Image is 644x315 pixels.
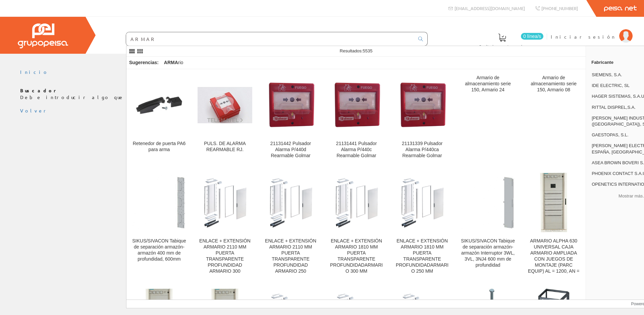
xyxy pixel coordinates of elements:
div: ENLACE + EXTENSIÓN ARMARIO 2110 MM PUERTA TRANSPARENTE PROFUNDIDAD ARMARIO 250 [263,238,318,274]
span: Iniciar sesión [551,33,616,40]
img: ARMARIO ALPHA 630 UNIVERSAL CAJA ARMARIO AMPLIADA CON JUEGOS DE MONTAJE (PARC EQUIP) AL = 1200, AN = [540,172,568,233]
div: Armario de almacenamiento serie 150, Armario 24 [461,75,515,93]
span: 0 línea/s [521,33,543,40]
img: 21131442 Pulsador Alarma P/440d Rearmable Golmar [263,79,318,131]
div: 21131441 Pulsador Alarma P/440c Rearmable Golmar [329,141,384,159]
a: SIKUS/SIVACON Tabique de separación armazón-armazón Interruptor 3WL, 3VL, 3NJ4 600 mm de profundi... [455,167,521,282]
div: ARMARIO ALPHA 630 UNIVERSAL CAJA ARMARIO AMPLIADA CON JUEGOS DE MONTAJE (PARC EQUIP) AL = 1200, AN = [526,238,581,274]
div: rio [161,57,186,69]
h3: Estilo [3,21,98,29]
a: Back to Top [10,9,36,14]
img: 21131339 Pulsador Alarma P/440ca Rearmable Golmar [395,79,449,131]
div: SIKUS/SIVACON Tabique de separación armazón-armazón 400 mm de profundidad, 600mm [132,238,186,262]
img: Grupo Peisa [18,24,68,48]
div: Outline [3,3,98,9]
img: PULS. DE ALARMA REARMABLE RJ. [198,87,252,123]
label: Tamaño de fuente [3,41,41,46]
span: [EMAIL_ADDRESS][DOMAIN_NAME] [454,5,525,11]
a: Retenedor de puerta PA6 para arma Retenedor de puerta PA6 para arma [126,70,192,167]
div: Retenedor de puerta PA6 para arma [132,141,186,153]
a: ENLACE + EXTENSIÓN ARMARIO 2110 MM PUERTA TRANSPARENTE PROFUNDIDAD ARMARIO 250 ENLACE + EXTENSIÓN... [258,167,323,282]
p: Debe introducir algo que buscar [20,87,624,101]
div: © Grupo Peisa [20,114,624,120]
div: ENLACE + EXTENSIÓN ARMARIO 2110 MM PUERTA TRANSPARENTE PROFUNDIDAD ARMARIO 300 [198,238,252,274]
img: ENLACE + EXTENSIÓN ARMARIO 1810 MM PUERTA TRANSPARENTE PROFUNDIDADARMARIO 300 MM [329,175,384,230]
a: ENLACE + EXTENSIÓN ARMARIO 1810 MM PUERTA TRANSPARENTE PROFUNDIDADARMARIO 300 MM ENLACE + EXTENSI... [324,167,389,282]
a: Inicio [20,69,49,75]
a: Armario de almacenamiento serie 150, Armario 24 [455,70,521,167]
div: ENLACE + EXTENSIÓN ARMARIO 1810 MM PUERTA TRANSPARENTE PROFUNDIDADARMARIO 300 MM [329,238,384,274]
img: Retenedor de puerta PA6 para arma [132,78,186,132]
div: 21131442 Pulsador Alarma P/440d Rearmable Golmar [263,141,318,159]
div: ENLACE + EXTENSIÓN ARMARIO 1810 MM PUERTA TRANSPARENTE PROFUNDIDADARMARIO 250 MM [395,238,449,274]
div: PULS. DE ALARMA REARMABLE RJ. [198,141,252,153]
a: 21131339 Pulsador Alarma P/440ca Rearmable Golmar 21131339 Pulsador Alarma P/440ca Rearmable Golmar [389,70,455,167]
a: ENLACE + EXTENSIÓN ARMARIO 1810 MM PUERTA TRANSPARENTE PROFUNDIDADARMARIO 250 MM ENLACE + EXTENSI... [389,167,455,282]
img: SIKUS/SIVACON Tabique de separación armazón-armazón 400 mm de profundidad, 600mm [132,175,186,230]
img: ENLACE + EXTENSIÓN ARMARIO 2110 MM PUERTA TRANSPARENTE PROFUNDIDAD ARMARIO 250 [263,175,318,230]
img: 21131441 Pulsador Alarma P/440c Rearmable Golmar [329,79,384,131]
b: Buscador [20,87,59,93]
input: Buscar ... [126,32,414,46]
div: 21131339 Pulsador Alarma P/440ca Rearmable Golmar [395,141,449,159]
img: SIKUS/SIVACON Tabique de separación armazón-armazón Interruptor 3WL, 3VL, 3NJ4 600 mm de profundidad [461,175,515,230]
a: ARMARIO ALPHA 630 UNIVERSAL CAJA ARMARIO AMPLIADA CON JUEGOS DE MONTAJE (PARC EQUIP) AL = 1200, A... [521,167,586,282]
span: 5535 [363,48,372,53]
div: Armario de almacenamiento serie 150, Armario 08 [526,75,581,93]
a: Volver [20,107,48,114]
img: ENLACE + EXTENSIÓN ARMARIO 1810 MM PUERTA TRANSPARENTE PROFUNDIDADARMARIO 250 MM [395,175,449,230]
a: PULS. DE ALARMA REARMABLE RJ. PULS. DE ALARMA REARMABLE RJ. [192,70,258,167]
div: SIKUS/SIVACON Tabique de separación armazón-armazón Interruptor 3WL, 3VL, 3NJ4 600 mm de profundidad [461,238,515,268]
a: Armario de almacenamiento serie 150, Armario 08 [521,70,586,167]
a: Iniciar sesión [551,28,633,34]
div: Sugerencias: [126,58,160,67]
a: ENLACE + EXTENSIÓN ARMARIO 2110 MM PUERTA TRANSPARENTE PROFUNDIDAD ARMARIO 300 ENLACE + EXTENSIÓN... [192,167,258,282]
img: ENLACE + EXTENSIÓN ARMARIO 2110 MM PUERTA TRANSPARENTE PROFUNDIDAD ARMARIO 300 [198,175,252,230]
span: Resultados: [340,48,373,53]
strong: ARMA [164,60,178,65]
span: [PHONE_NUMBER] [541,5,578,11]
span: 16 px [8,47,19,52]
a: SIKUS/SIVACON Tabique de separación armazón-armazón 400 mm de profundidad, 600mm SIKUS/SIVACON Ta... [126,167,192,282]
a: 21131442 Pulsador Alarma P/440d Rearmable Golmar 21131442 Pulsador Alarma P/440d Rearmable Golmar [258,70,323,167]
span: Pedido actual [479,43,525,50]
a: 21131441 Pulsador Alarma P/440c Rearmable Golmar 21131441 Pulsador Alarma P/440c Rearmable Golmar [324,70,389,167]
